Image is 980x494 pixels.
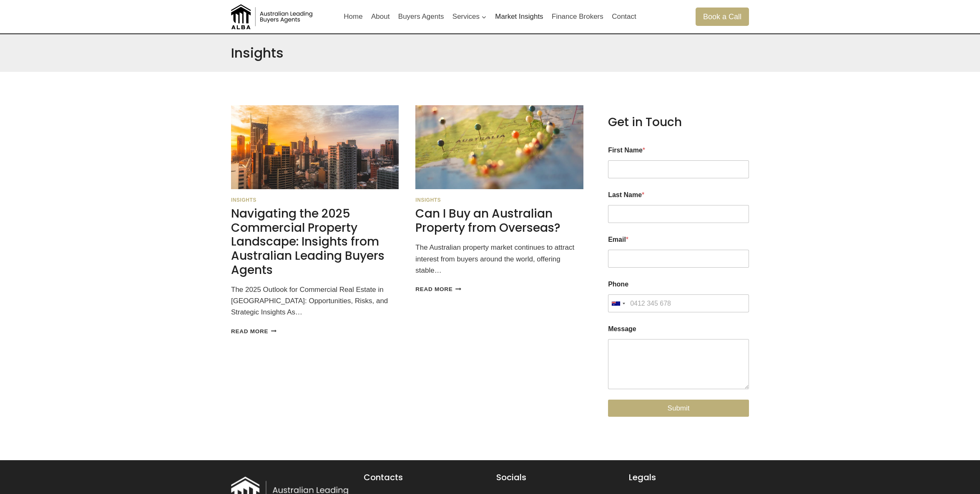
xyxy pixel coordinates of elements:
a: Insights [231,197,256,203]
a: Read More [231,328,277,334]
h2: Get in Touch [608,115,749,129]
label: Phone [608,280,749,288]
a: Finance Brokers [548,7,608,27]
a: Contact [608,7,641,27]
label: First Name [608,146,749,154]
a: Insights [415,197,441,203]
button: Submit [608,400,749,417]
button: Selected country [608,294,628,312]
label: Message [608,325,749,333]
a: Can I Buy an Australian Property from Overseas? [415,205,560,236]
h5: Contacts [364,473,484,483]
p: The Australian property market continues to attract interest from buyers around the world, offeri... [415,242,583,276]
a: Market Insights [491,7,548,27]
a: About [367,7,394,27]
label: Email [608,236,749,243]
label: Last Name [608,191,749,199]
nav: Primary Navigation [339,7,641,27]
h5: Socials [496,473,616,483]
img: Australian Leading Buyers Agents [231,4,314,29]
img: Close-up of a map of Australia with colorful pins marking various cities and destinations. [415,105,583,189]
a: Book a Call [696,8,749,25]
p: The 2025 Outlook for Commercial Real Estate in [GEOGRAPHIC_DATA]: Opportunities, Risks, and Strat... [231,284,399,318]
h1: Insights [231,45,284,61]
h5: Legals [629,473,749,483]
a: Navigating the 2025 Commercial Property Landscape: Insights from Australian Leading Buyers Agents [231,205,384,278]
a: Buyers Agents [394,7,448,27]
img: Stunning view of Melbourne's skyline at sunset, capturing modern skyscrapers and warm sky. [231,105,399,189]
a: Home [339,7,367,27]
a: Read More [415,286,461,292]
span: Services [452,11,487,22]
input: Phone [608,294,749,312]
